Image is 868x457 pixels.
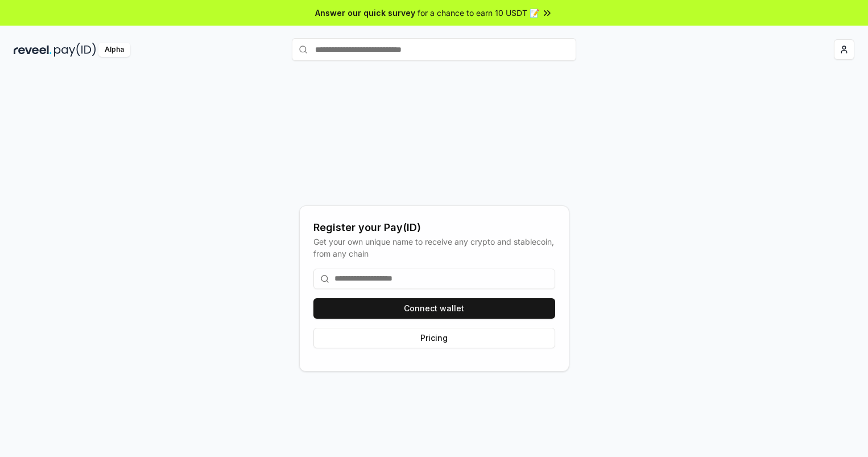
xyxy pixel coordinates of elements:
img: reveel_dark [14,43,52,57]
span: Answer our quick survey [315,7,415,19]
img: pay_id [54,43,96,57]
button: Connect wallet [313,298,555,319]
div: Get your own unique name to receive any crypto and stablecoin, from any chain [313,236,555,260]
div: Alpha [98,43,130,57]
button: Pricing [313,328,555,348]
span: for a chance to earn 10 USDT 📝 [418,7,539,19]
div: Register your Pay(ID) [313,220,555,236]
